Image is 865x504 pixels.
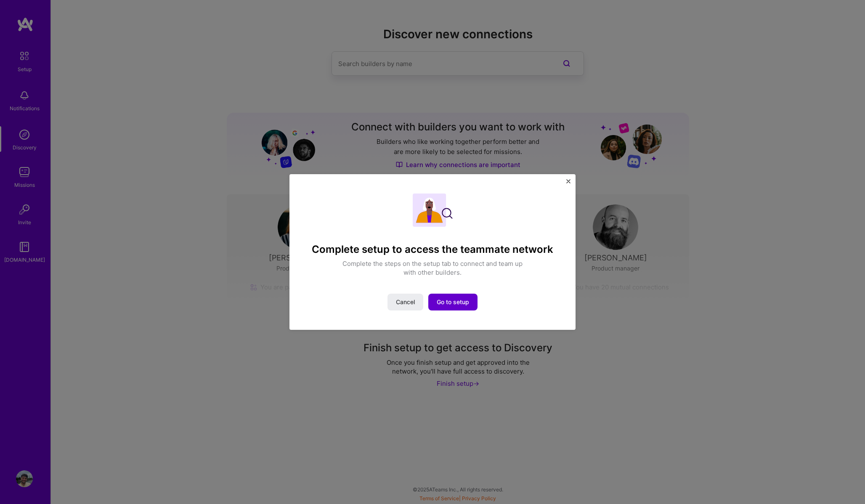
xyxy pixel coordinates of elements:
[387,294,423,310] button: Cancel
[428,294,478,310] button: Go to setup
[566,179,570,188] button: Close
[437,298,469,306] span: Go to setup
[338,259,527,277] p: Complete the steps on the setup tab to connect and team up with other builders.
[396,298,415,306] span: Cancel
[312,244,553,256] h4: Complete setup to access the teammate network
[413,194,453,227] img: Complete setup illustration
